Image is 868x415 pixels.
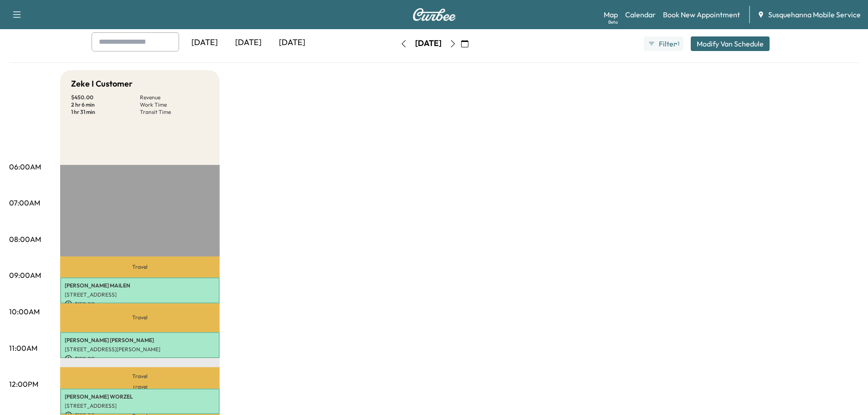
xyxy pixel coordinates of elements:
p: $ 150.00 [65,300,215,308]
p: $ 450.00 [71,94,140,101]
p: 2 hr 6 min [71,101,140,108]
p: Travel [60,385,220,389]
p: $ 150.00 [65,355,215,363]
p: [STREET_ADDRESS] [65,291,215,298]
p: 09:00AM [9,270,41,281]
p: 11:00AM [9,343,37,354]
button: Filter●1 [644,36,683,51]
div: [DATE] [226,32,270,53]
p: [PERSON_NAME] [PERSON_NAME] [65,337,215,344]
p: 06:00AM [9,161,41,172]
p: [PERSON_NAME] MAILEN [65,282,215,289]
p: 08:00AM [9,234,41,245]
img: Curbee Logo [412,8,456,21]
p: Work Time [140,101,209,108]
p: 07:00AM [9,197,40,208]
div: Beta [608,19,618,26]
p: [STREET_ADDRESS] [65,402,215,410]
p: Travel [60,303,220,332]
p: Transit Time [140,108,209,116]
p: Travel [60,256,220,277]
div: [DATE] [270,32,314,53]
span: ● [675,41,677,46]
a: Book New Appointment [663,9,740,20]
p: 10:00AM [9,306,40,317]
span: Susquehanna Mobile Service [768,9,861,20]
p: [STREET_ADDRESS][PERSON_NAME] [65,346,215,353]
p: [PERSON_NAME] WORZEL [65,393,215,400]
div: [DATE] [415,38,442,49]
p: Revenue [140,94,209,101]
button: Modify Van Schedule [691,36,770,51]
div: [DATE] [183,32,226,53]
h5: Zeke I Customer [71,77,133,90]
span: 1 [678,40,679,47]
a: MapBeta [604,9,618,20]
span: Filter [659,38,675,49]
p: Travel [60,367,220,385]
p: 1 hr 31 min [71,108,140,116]
p: 12:00PM [9,379,38,389]
a: Calendar [625,9,656,20]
